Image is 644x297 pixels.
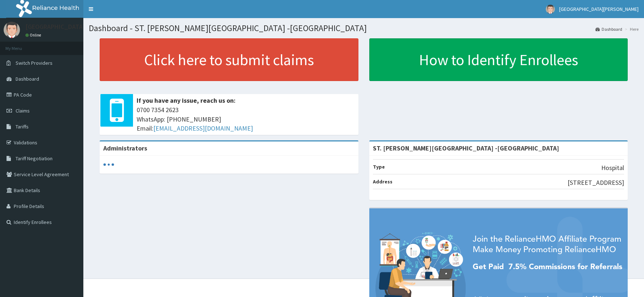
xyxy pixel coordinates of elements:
img: User Image [546,5,555,14]
a: [EMAIL_ADDRESS][DOMAIN_NAME] [153,124,253,132]
li: Here [623,26,639,32]
b: Type [373,164,385,170]
a: Dashboard [595,26,622,32]
span: [GEOGRAPHIC_DATA][PERSON_NAME] [559,6,639,12]
b: Administrators [103,144,147,152]
span: Claims [16,107,30,114]
b: Address [373,178,392,185]
p: Hospital [601,163,624,173]
a: Click here to submit claims [100,38,358,81]
span: Tariffs [16,123,29,130]
p: [STREET_ADDRESS] [568,178,624,187]
a: How to Identify Enrollees [369,38,628,81]
span: Dashboard [16,76,39,82]
b: If you have any issue, reach us on: [137,96,236,105]
strong: ST. [PERSON_NAME][GEOGRAPHIC_DATA] -[GEOGRAPHIC_DATA] [373,144,559,152]
a: Online [25,33,43,38]
svg: audio-loading [103,159,114,170]
h1: Dashboard - ST. [PERSON_NAME][GEOGRAPHIC_DATA] -[GEOGRAPHIC_DATA] [89,24,639,33]
p: [GEOGRAPHIC_DATA][PERSON_NAME] [25,24,133,30]
span: Switch Providers [16,60,53,66]
img: User Image [4,22,20,38]
span: 0700 7354 2623 WhatsApp: [PHONE_NUMBER] Email: [137,105,355,133]
span: Tariff Negotiation [16,155,53,162]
